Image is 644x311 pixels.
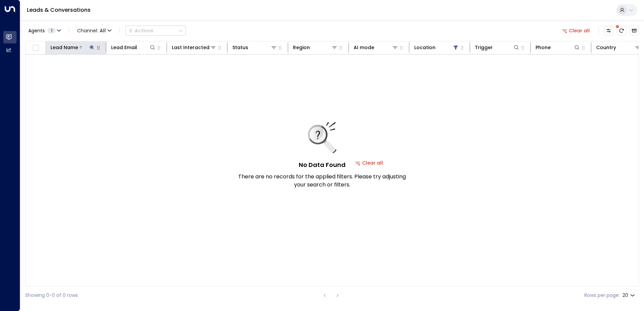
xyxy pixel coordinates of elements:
[536,43,551,51] div: Phone
[74,26,114,35] button: Channel:All
[111,43,137,51] div: Lead Email
[596,43,616,51] div: Country
[293,43,310,51] div: Region
[125,26,186,36] div: Button group with a nested menu
[128,28,153,34] div: Actions
[584,292,620,299] label: Rows per page:
[125,26,186,36] button: Actions
[100,28,106,33] span: All
[622,290,636,300] div: 20
[232,43,277,51] div: Status
[51,43,78,51] div: Lead Name
[28,28,45,33] span: Agents
[27,6,91,14] a: Leads & Conversations
[51,43,95,51] div: Lead Name
[475,43,520,51] div: Trigger
[354,43,398,51] div: AI mode
[172,43,210,51] div: Last Interacted
[617,26,626,35] span: There are new threads available. Refresh the grid to view the latest updates.
[111,43,156,51] div: Lead Email
[596,43,641,51] div: Country
[293,43,338,51] div: Region
[320,291,342,300] nav: pagination navigation
[414,43,436,51] div: Location
[475,43,493,51] div: Trigger
[74,26,114,35] span: Channel:
[47,28,56,33] span: 1
[630,26,639,35] button: Archived Leads
[536,43,580,51] div: Phone
[414,43,459,51] div: Location
[354,43,374,51] div: AI mode
[559,26,593,35] button: Clear all
[25,292,78,299] div: Showing 0-0 of 0 rows
[25,26,63,35] button: Agents1
[238,173,406,189] p: There are no records for the applied filters. Please try adjusting your search or filters.
[31,44,40,52] span: Toggle select all
[232,43,248,51] div: Status
[172,43,217,51] div: Last Interacted
[604,26,613,35] button: Customize
[299,160,346,169] h5: No Data Found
